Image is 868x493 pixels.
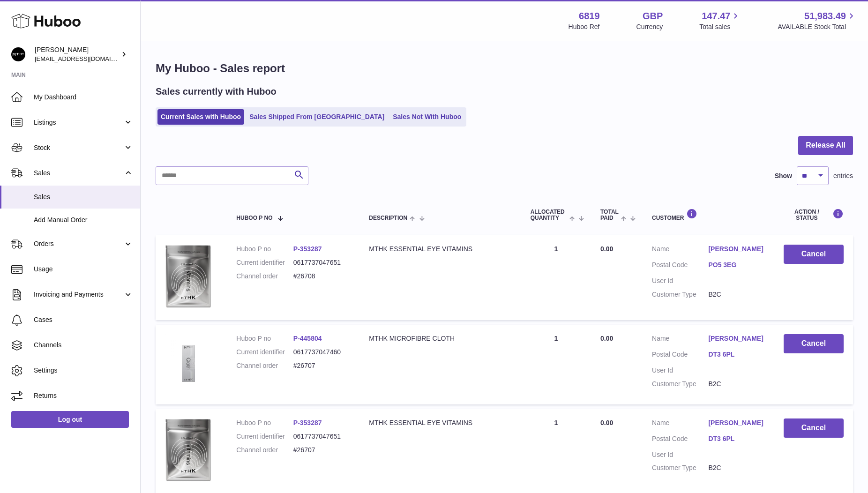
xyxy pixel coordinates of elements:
a: 147.47 Total sales [699,10,741,31]
dt: Current identifier [236,348,293,357]
div: MTHK MICROFIBRE CLOTH [369,334,511,343]
dt: Name [652,245,708,256]
span: Listings [34,118,123,127]
dt: Customer Type [652,463,708,472]
dd: 0617737047460 [293,348,350,357]
h1: My Huboo - Sales report [156,61,853,76]
span: Stock [34,143,123,152]
span: Description [369,215,407,221]
div: Currency [636,22,663,31]
span: 0.00 [600,245,613,253]
dt: User Id [652,366,708,375]
span: Usage [34,265,133,274]
dd: #26707 [293,446,350,455]
div: Action / Status [784,209,844,221]
span: Returns [34,391,133,400]
div: MTHK ESSENTIAL EYE VITAMINS [369,418,511,427]
dt: Huboo P no [236,245,293,254]
a: Log out [11,411,129,428]
dt: Name [652,418,708,430]
span: 51,983.49 [804,10,846,22]
button: Release All [798,136,853,155]
div: MTHK ESSENTIAL EYE VITAMINS [369,245,511,254]
td: 1 [521,325,591,404]
span: AVAILABLE Stock Total [778,22,857,31]
a: [PERSON_NAME] [708,245,764,254]
span: Huboo P no [236,215,272,221]
span: Channels [34,341,133,350]
div: Customer [652,209,765,221]
a: 51,983.49 AVAILABLE Stock Total [778,10,857,31]
dt: Customer Type [652,290,708,299]
img: 68191634625130.png [165,418,212,482]
span: Add Manual Order [34,216,133,224]
span: 0.00 [600,419,613,426]
a: [PERSON_NAME] [708,418,764,427]
dt: Postal Code [652,350,708,361]
dt: Name [652,334,708,345]
span: Invoicing and Payments [34,290,123,299]
dd: #26707 [293,361,350,370]
span: 147.47 [702,10,730,22]
div: [PERSON_NAME] [35,45,119,63]
a: Sales Not With Huboo [389,109,464,125]
dd: 0617737047651 [293,258,350,267]
dt: Customer Type [652,380,708,388]
a: [PERSON_NAME] [708,334,764,343]
td: 1 [521,235,591,320]
button: Cancel [784,418,844,438]
div: Huboo Ref [569,22,600,31]
strong: GBP [643,10,663,22]
dd: B2C [708,290,764,299]
span: Settings [34,366,133,375]
span: Total sales [699,22,741,31]
label: Show [775,172,792,180]
span: ALLOCATED Quantity [531,209,567,221]
dt: Current identifier [236,258,293,267]
a: PO5 3EG [708,261,764,269]
span: 0.00 [600,335,613,342]
dt: Channel order [236,272,293,281]
button: Cancel [784,334,844,353]
strong: 6819 [579,10,600,22]
button: Cancel [784,245,844,264]
dt: Postal Code [652,261,708,272]
dt: Channel order [236,361,293,370]
dt: Channel order [236,446,293,455]
a: DT3 6PL [708,434,764,443]
dt: Current identifier [236,432,293,441]
span: Total paid [600,209,619,221]
a: P-353287 [293,245,322,253]
span: Sales [34,169,123,178]
h2: Sales currently with Huboo [156,85,277,98]
img: 68191634625130.png [165,245,212,308]
a: Current Sales with Huboo [157,109,244,125]
dt: Huboo P no [236,418,293,427]
span: Orders [34,239,123,248]
span: My Dashboard [34,93,133,102]
img: amar@mthk.com [11,47,25,61]
dt: Huboo P no [236,334,293,343]
dt: User Id [652,450,708,459]
a: DT3 6PL [708,350,764,359]
a: P-353287 [293,419,322,426]
dd: #26708 [293,272,350,281]
span: [EMAIL_ADDRESS][DOMAIN_NAME] [35,55,138,62]
dt: Postal Code [652,434,708,446]
span: Sales [34,193,133,202]
img: 68191654060087.jpg [165,334,212,393]
span: entries [833,172,853,180]
a: Sales Shipped From [GEOGRAPHIC_DATA] [246,109,388,125]
dd: B2C [708,463,764,472]
dt: User Id [652,276,708,285]
dd: 0617737047651 [293,432,350,441]
a: P-445804 [293,335,322,342]
dd: B2C [708,380,764,388]
span: Cases [34,315,133,324]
